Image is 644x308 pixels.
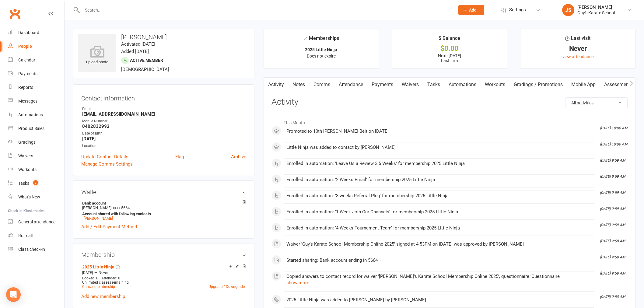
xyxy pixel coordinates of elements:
i: [DATE] 9:58 AM [600,295,625,299]
div: Messages [18,99,37,103]
p: Next: [DATE] Last: n/a [398,53,502,63]
h3: [PERSON_NAME] [78,34,249,40]
div: Gradings [18,140,36,145]
div: People [18,44,32,49]
a: [PERSON_NAME] [84,216,113,221]
div: Reports [18,85,33,90]
a: Product Sales [8,122,64,135]
input: Search... [80,6,450,14]
h3: Membership [81,251,246,258]
a: Assessments [600,78,637,92]
strong: [DATE] [82,136,246,142]
a: Workouts [8,163,64,177]
a: Roll call [8,229,64,243]
a: Mobile App [567,78,600,92]
a: Add / Edit Payment Method [81,223,137,230]
a: Workouts [481,78,509,92]
i: [DATE] 9:59 AM [600,174,625,179]
i: [DATE] 9:59 AM [600,191,625,195]
a: Calendar [8,53,64,67]
div: Copied answers to contact record for waiver '[PERSON_NAME]'s Karate School Membership Online 2025... [286,274,591,279]
span: Never [99,271,108,275]
a: Cancel membership [82,285,115,289]
button: Add [458,5,484,15]
span: 2 [33,180,38,185]
div: Enrolled in automation: '3 weeks Referral Plug' for membership 2025 Little Ninja [286,193,591,198]
div: Waivers [18,153,33,158]
span: xxxx 5664 [113,205,130,210]
div: Dashboard [18,30,39,35]
a: Attendance [334,78,367,92]
span: Booked: 0 [82,276,98,280]
div: JS [562,4,574,16]
div: $ Balance [439,34,460,45]
h3: Wallet [81,189,246,195]
a: Gradings [8,135,64,149]
h3: Contact information [81,93,246,102]
div: Memberships [303,34,339,46]
div: Automations [18,112,43,117]
div: 2025 Little Ninja was added to [PERSON_NAME] by [PERSON_NAME] [286,297,591,303]
strong: 0402832992 [82,124,246,129]
div: Enrolled in automation: '2 Weeks Email' for membership 2025 Little Ninja [286,177,591,182]
div: Promoted to 10th [PERSON_NAME] Belt on [DATE] [286,129,591,134]
a: Tasks 2 [8,177,64,190]
a: Add new membership [81,294,125,299]
div: Little Ninja was added to contact by [PERSON_NAME] [286,145,591,150]
div: upload photo [78,45,116,65]
strong: [EMAIL_ADDRESS][DOMAIN_NAME] [82,111,246,117]
a: Archive [231,153,246,160]
i: [DATE] 9:58 AM [600,255,625,259]
div: — [81,270,246,275]
span: Does not expire [307,54,336,58]
i: [DATE] 9:59 AM [600,158,625,163]
span: Active member [130,58,163,63]
span: Attended: 0 [101,276,120,280]
div: Guy's Karate School [577,10,615,16]
span: Settings [509,3,526,17]
div: General attendance [18,219,55,224]
div: Product Sales [18,126,44,131]
a: Clubworx [7,6,23,21]
a: General attendance kiosk mode [8,215,64,229]
time: Added [DATE] [121,49,149,54]
a: Upgrade / Downgrade [208,285,245,289]
strong: 2025 Little Ninja [305,47,337,52]
i: ✓ [303,36,307,41]
div: Tasks [18,181,29,186]
strong: Bank account [82,201,243,205]
a: People [8,40,64,53]
div: Enrolled in automation: 'Leave Us a Review 3.5 Weeks' for membership 2025 Little Ninja [286,161,591,166]
a: Manage Comms Settings [81,160,133,168]
div: Enrolled in automation: '1 Week Join Our Channels' for membership 2025 Little Ninja [286,209,591,215]
a: Update Contact Details [81,153,128,160]
a: Dashboard [8,26,64,40]
div: Workouts [18,167,37,172]
div: Open Intercom Messenger [6,287,21,302]
a: Waivers [397,78,423,92]
i: [DATE] 10:00 AM [600,126,627,130]
div: Date of Birth [82,131,246,136]
time: Activated [DATE] [121,41,155,47]
div: What's New [18,194,40,199]
div: Class check-in [18,247,45,252]
i: [DATE] 9:58 AM [600,271,625,275]
a: view attendance [562,54,593,59]
i: [DATE] 9:59 AM [600,223,625,227]
strong: Account shared with following contacts [82,212,243,216]
a: Tasks [423,78,444,92]
a: Payments [8,67,64,81]
i: [DATE] 10:00 AM [600,142,627,146]
a: Activity [264,78,288,92]
div: Roll call [18,233,33,238]
li: [PERSON_NAME] [81,200,246,222]
a: What's New [8,190,64,204]
div: Waiver 'Guy's Karate School Membership Online 2025' signed at 4:53PM on [DATE] was approved by [P... [286,242,591,247]
div: Started sharing: Bank account ending in 5664 [286,258,591,263]
a: Comms [309,78,334,92]
div: Never [526,45,630,52]
a: Waivers [8,149,64,163]
h3: Activity [271,97,628,107]
button: show more [286,279,309,286]
div: Location [82,143,246,149]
